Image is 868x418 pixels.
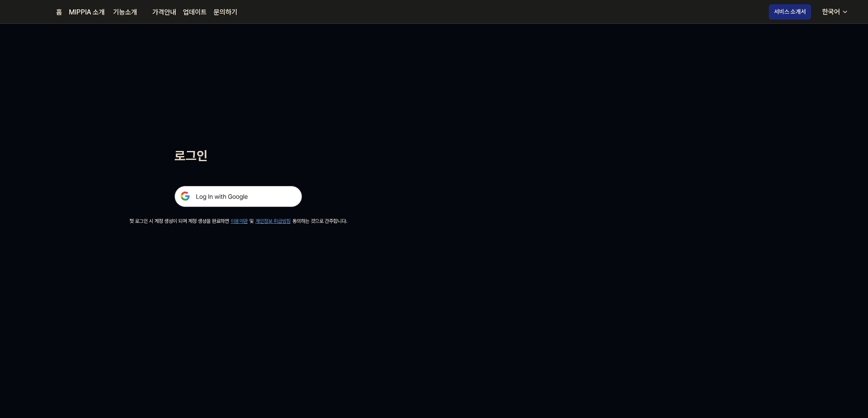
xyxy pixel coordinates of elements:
div: 기능소개 [111,7,139,17]
button: 서비스 소개서 [769,4,811,20]
a: 이용약관 [231,218,248,224]
a: 문의하기 [214,7,237,17]
h1: 로그인 [174,146,302,165]
a: 가격안내 [152,7,176,17]
a: 개인정보 취급방침 [255,218,291,224]
a: MIPPIA 소개 [69,7,105,17]
a: 업데이트 [183,7,207,17]
a: 홈 [56,7,62,17]
div: 첫 로그인 시 계정 생성이 되며 계정 생성을 완료하면 및 동의하는 것으로 간주합니다. [129,217,347,225]
img: down [139,9,146,16]
button: 기능소개 [111,7,146,17]
div: 한국어 [820,7,842,17]
img: 구글 로그인 버튼 [174,186,302,207]
button: 한국어 [815,3,854,20]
